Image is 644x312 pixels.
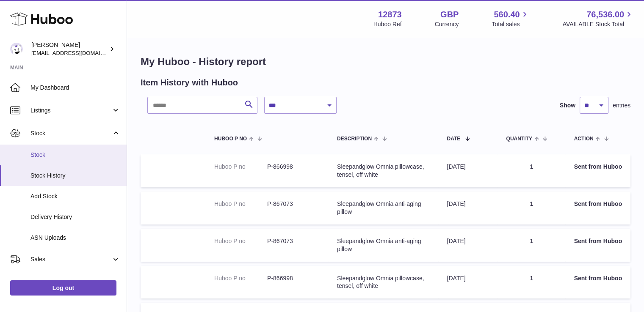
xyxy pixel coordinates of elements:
h2: Item History with Huboo [141,77,238,88]
td: [DATE] [438,266,498,299]
h1: My Huboo - History report [141,55,630,68]
span: Huboo P no [214,136,247,142]
td: 1 [498,192,565,224]
span: Action [574,136,593,142]
span: Stock [30,151,120,159]
td: 1 [498,154,565,187]
span: Sales [30,255,111,263]
dt: Huboo P no [214,200,267,208]
span: 76,536.00 [586,9,624,20]
span: Stock History [30,172,120,180]
div: [PERSON_NAME] [31,41,108,57]
dd: P-867073 [267,237,320,245]
span: 560.40 [494,9,520,20]
label: Show [560,101,575,109]
span: Add Stock [30,192,120,200]
dt: Huboo P no [214,163,267,171]
span: Listings [30,107,111,115]
td: [DATE] [438,154,498,187]
td: Sleepandglow Omnia anti-aging pillow [329,192,438,224]
span: Description [337,136,372,142]
span: entries [613,101,630,109]
span: Quantity [506,136,532,142]
span: My Dashboard [30,84,120,92]
a: 76,536.00 AVAILABLE Stock Total [562,9,634,28]
td: Sleepandglow Omnia pillowcase, tensel, off white [329,266,438,299]
strong: Sent from Huboo [574,200,622,207]
strong: GBP [440,9,459,20]
td: [DATE] [438,229,498,262]
dt: Huboo P no [214,237,267,245]
td: Sleepandglow Omnia anti-aging pillow [329,229,438,262]
td: 1 [498,229,565,262]
dd: P-866998 [267,163,320,171]
span: AVAILABLE Stock Total [562,20,634,28]
dt: Huboo P no [214,274,267,282]
td: [DATE] [438,192,498,224]
td: Sleepandglow Omnia pillowcase, tensel, off white [329,154,438,187]
div: Huboo Ref [373,20,402,28]
strong: 12873 [378,9,402,20]
span: Stock [30,129,111,137]
a: 560.40 Total sales [492,9,529,28]
div: Currency [435,20,459,28]
img: tikhon.oleinikov@sleepandglow.com [10,43,23,55]
strong: Sent from Huboo [574,163,622,170]
strong: Sent from Huboo [574,275,622,282]
span: [EMAIL_ADDRESS][DOMAIN_NAME] [31,49,124,56]
dd: P-866998 [267,274,320,282]
span: Delivery History [30,213,120,221]
strong: Sent from Huboo [574,238,622,244]
span: ASN Uploads [30,234,120,242]
span: Total sales [492,20,529,28]
td: 1 [498,266,565,299]
dd: P-867073 [267,200,320,208]
span: Date [447,136,460,142]
a: Log out [10,280,116,296]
